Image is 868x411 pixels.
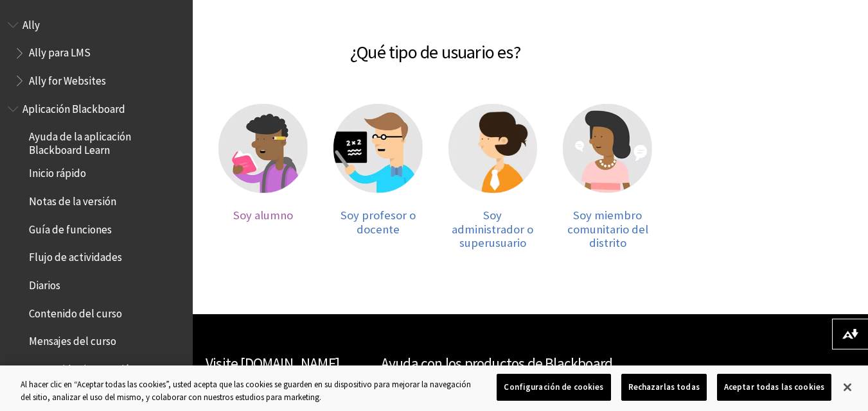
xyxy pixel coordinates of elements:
button: Cerrar [833,373,862,401]
span: Notas de la versión [29,190,116,208]
span: Inicio rápido [29,163,86,180]
a: Volver arriba [769,357,868,381]
span: Contenido del curso [29,303,122,320]
img: Miembro comunitario [563,104,652,193]
span: Contenido sin conexión [29,358,136,376]
span: Ally para LMS [29,42,91,60]
span: Flujo de actividades [29,247,122,264]
button: Configuración de cookies [497,374,610,401]
span: Ayuda de la aplicación Blackboard Learn [29,126,184,156]
h2: Ayuda con los productos de Blackboard [381,353,680,375]
a: Administrador Soy administrador o superusuario [448,104,538,250]
img: Administrador [448,104,538,193]
a: Alumno Soy alumno [218,104,308,250]
span: Soy alumno [233,208,293,222]
h2: ¿Qué tipo de usuario es? [206,23,665,65]
button: Aceptar todas las cookies [717,374,831,401]
a: Visite [DOMAIN_NAME] [206,354,339,373]
span: Guía de funciones [29,219,112,236]
span: Soy miembro comunitario del distrito [567,208,648,250]
span: Ally for Websites [29,70,106,87]
a: Miembro comunitario Soy miembro comunitario del distrito [563,104,652,250]
span: Diarios [29,274,60,292]
span: Aplicación Blackboard [22,98,125,115]
a: Profesor Soy profesor o docente [333,104,423,250]
span: Soy administrador o superusuario [452,208,533,250]
div: Al hacer clic en “Aceptar todas las cookies”, usted acepta que las cookies se guarden en su dispo... [21,378,477,403]
img: Alumno [218,104,308,193]
span: Soy profesor o docente [341,208,416,237]
span: Mensajes del curso [29,331,116,348]
img: Profesor [333,104,423,193]
span: Ally [22,14,40,31]
button: Rechazarlas todas [621,374,707,401]
nav: Book outline for Anthology Ally Help [8,14,185,92]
